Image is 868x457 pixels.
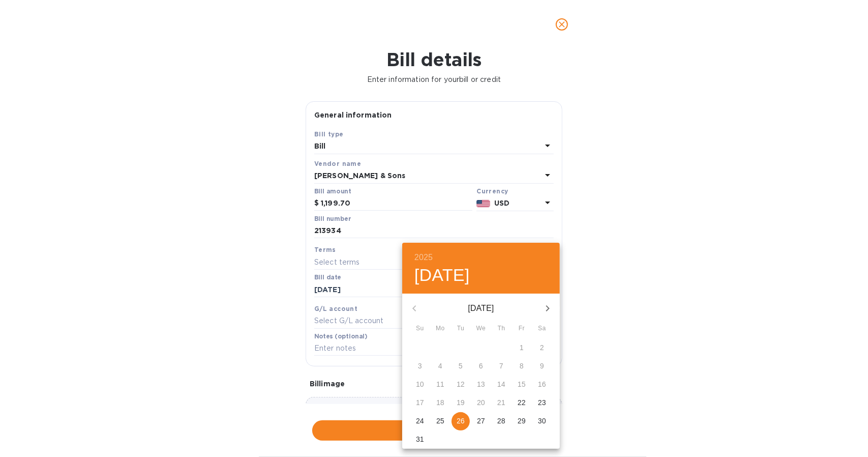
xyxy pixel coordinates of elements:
span: Sa [533,324,551,334]
span: Mo [431,324,450,334]
span: We [472,324,490,334]
button: [DATE] [414,265,470,286]
button: 22 [513,394,531,412]
p: 26 [457,416,465,426]
span: Su [411,324,429,334]
p: 28 [497,416,505,426]
button: 24 [411,412,429,431]
p: 22 [518,397,526,408]
button: 28 [492,412,511,431]
span: Th [492,324,511,334]
button: 30 [533,412,551,431]
button: 29 [513,412,531,431]
button: 25 [431,412,450,431]
p: 30 [538,416,546,426]
button: 2025 [414,250,433,265]
button: 31 [411,431,429,449]
button: 27 [472,412,490,431]
p: 31 [416,434,424,444]
p: 27 [477,416,485,426]
p: 23 [538,397,546,408]
p: 25 [436,416,444,426]
span: Fr [513,324,531,334]
button: 26 [452,412,470,431]
p: 24 [416,416,424,426]
button: 23 [533,394,551,412]
p: [DATE] [427,302,535,315]
span: Tu [452,324,470,334]
p: 29 [518,416,526,426]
